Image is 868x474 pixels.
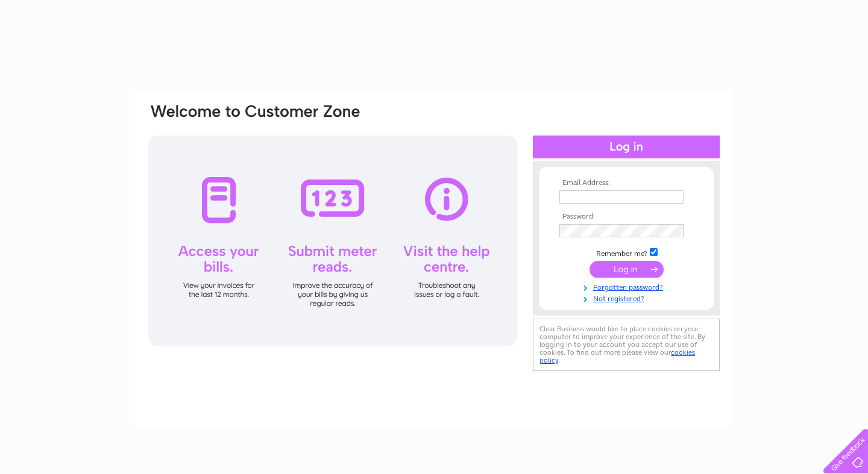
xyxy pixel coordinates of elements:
th: Email Address: [556,179,696,187]
a: Forgotten password? [559,281,696,292]
a: cookies policy [539,348,695,364]
div: Clear Business would like to place cookies on your computer to improve your experience of the sit... [533,319,720,371]
input: Submit [590,261,664,278]
th: Password: [556,213,696,221]
td: Remember me? [556,246,696,258]
a: Not registered? [559,292,696,304]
